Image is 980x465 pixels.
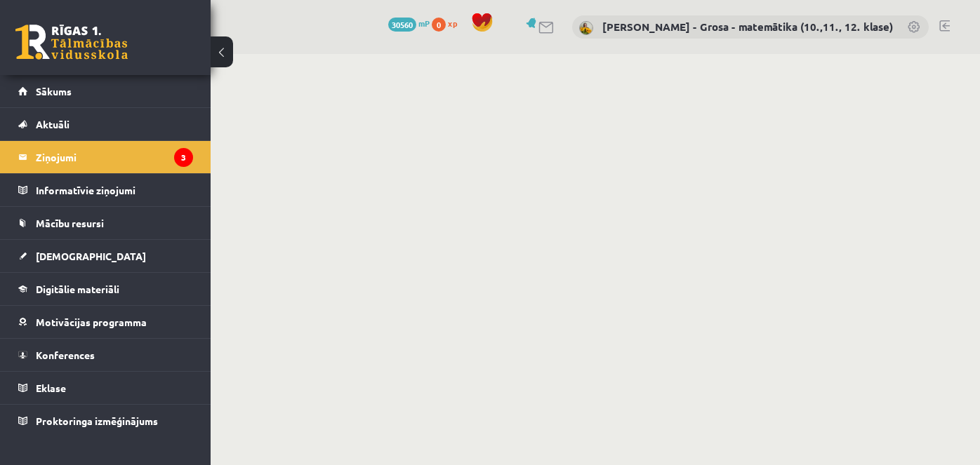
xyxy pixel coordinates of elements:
span: Proktoringa izmēģinājums [36,415,158,427]
i: 3 [174,148,193,167]
a: Ziņojumi3 [18,141,193,173]
img: Laima Tukāne - Grosa - matemātika (10.,11., 12. klase) [579,21,593,35]
a: [DEMOGRAPHIC_DATA] [18,240,193,272]
span: Digitālie materiāli [36,283,119,295]
legend: Informatīvie ziņojumi [36,174,193,206]
a: [PERSON_NAME] - Grosa - matemātika (10.,11., 12. klase) [602,20,893,34]
span: Eklase [36,382,66,394]
a: Proktoringa izmēģinājums [18,405,193,437]
a: 0 xp [432,18,464,29]
span: Mācību resursi [36,217,104,229]
span: Aktuāli [36,118,69,130]
span: Motivācijas programma [36,316,147,328]
a: Aktuāli [18,108,193,140]
a: Konferences [18,339,193,371]
a: 30560 mP [388,18,430,29]
a: Motivācijas programma [18,306,193,338]
a: Mācību resursi [18,207,193,239]
a: Digitālie materiāli [18,273,193,305]
span: Konferences [36,349,95,361]
a: Rīgas 1. Tālmācības vidusskola [15,25,128,60]
span: 30560 [388,18,416,32]
span: 0 [432,18,446,32]
legend: Ziņojumi [36,141,193,173]
span: xp [448,18,457,29]
a: Eklase [18,372,193,404]
a: Sākums [18,75,193,107]
span: mP [418,18,430,29]
span: Sākums [36,85,72,97]
a: Informatīvie ziņojumi [18,174,193,206]
span: [DEMOGRAPHIC_DATA] [36,250,146,262]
